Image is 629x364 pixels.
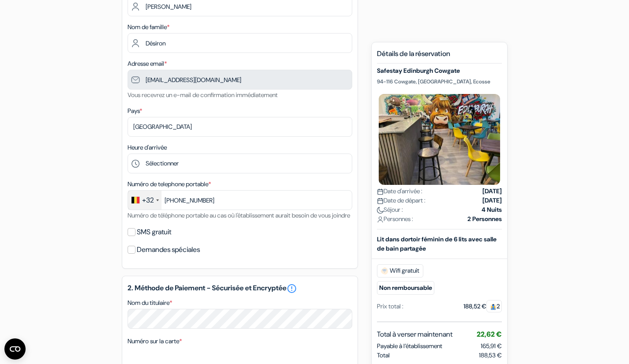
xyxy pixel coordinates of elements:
span: Séjour : [377,205,403,214]
span: Total [377,351,390,360]
a: error_outline [286,283,297,294]
span: Date de départ : [377,196,426,205]
label: Demandes spéciales [137,244,200,256]
label: Pays [128,106,142,116]
label: Nom du titulaire [128,298,172,308]
h5: Détails de la réservation [377,49,502,64]
span: 22,62 € [477,330,502,339]
button: Ouvrir le widget CMP [4,338,26,360]
span: Personnes : [377,214,413,224]
img: free_wifi.svg [381,267,388,274]
div: +32 [142,195,154,206]
label: Heure d'arrivée [128,143,167,152]
span: Payable à l’établissement [377,341,442,351]
img: user_icon.svg [377,216,384,223]
span: Wifi gratuit [377,264,423,278]
small: Numéro de téléphone portable au cas où l'établissement aurait besoin de vous joindre [128,211,350,219]
b: Lit dans dortoir féminin de 6 lits avec salle de bain partagée [377,235,497,252]
img: calendar.svg [377,188,384,195]
input: Entrer adresse e-mail [128,70,352,90]
label: Numéro de telephone portable [128,180,211,189]
label: Adresse email [128,59,167,68]
strong: [DATE] [482,196,502,205]
span: 2 [486,300,502,312]
span: Total à verser maintenant [377,329,452,340]
p: 94-116 Cowgate, [GEOGRAPHIC_DATA], Ecosse [377,78,502,85]
small: Vous recevrez un e-mail de confirmation immédiatement [128,91,278,99]
span: 188,53 € [479,351,502,360]
label: Numéro sur la carte [128,337,182,346]
input: 470 12 34 56 [128,190,352,210]
img: calendar.svg [377,198,384,204]
img: moon.svg [377,207,384,214]
label: Nom de famille [128,23,169,32]
h5: 2. Méthode de Paiement - Sécurisée et Encryptée [128,283,352,294]
div: Belgium (België): +32 [128,191,162,210]
small: Non remboursable [377,281,434,295]
span: Date d'arrivée : [377,187,422,196]
span: 165,91 € [481,342,502,350]
input: Entrer le nom de famille [128,33,352,53]
strong: 2 Personnes [467,214,502,224]
div: Prix total : [377,302,403,311]
strong: 4 Nuits [482,205,502,214]
h5: Safestay Edinburgh Cowgate [377,67,502,75]
strong: [DATE] [482,187,502,196]
label: SMS gratuit [137,226,171,238]
div: 188,52 € [463,302,502,311]
img: guest.svg [490,304,497,310]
